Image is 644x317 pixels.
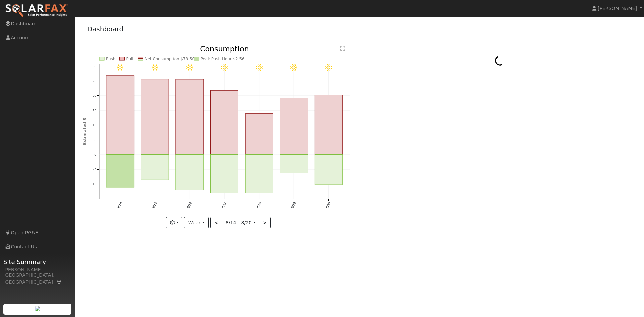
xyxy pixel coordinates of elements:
[3,272,72,286] div: [GEOGRAPHIC_DATA], [GEOGRAPHIC_DATA]
[35,306,40,311] img: retrieve
[3,266,72,273] div: [PERSON_NAME]
[3,257,72,266] span: Site Summary
[87,25,124,33] a: Dashboard
[5,4,68,18] img: SolarFax
[56,279,62,285] a: Map
[598,6,637,11] span: [PERSON_NAME]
